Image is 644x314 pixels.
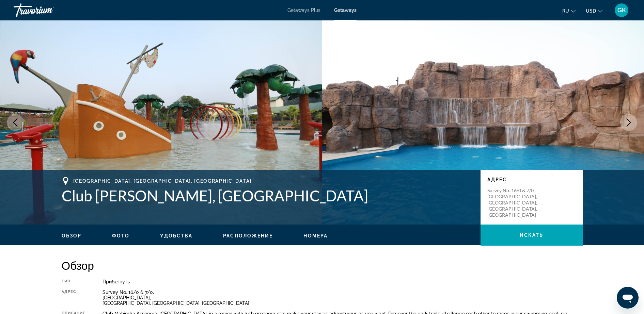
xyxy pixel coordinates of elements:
button: Расположение [223,233,273,239]
button: искать [481,225,583,246]
h2: Обзор [62,259,583,272]
button: Next image [620,114,637,131]
span: [GEOGRAPHIC_DATA], [GEOGRAPHIC_DATA], [GEOGRAPHIC_DATA] [73,178,252,184]
p: Адрес [487,177,576,182]
div: Адрес [62,290,86,306]
button: Фото [112,233,129,239]
span: Фото [112,233,129,238]
button: Номера [303,233,328,239]
a: Travorium [14,1,82,19]
div: Survey No. 16/0 & 7/0, [GEOGRAPHIC_DATA], [GEOGRAPHIC_DATA], [GEOGRAPHIC_DATA], [GEOGRAPHIC_DATA] [103,290,582,306]
button: User Menu [613,3,630,17]
button: Удобства [160,233,192,239]
span: Обзор [62,233,82,238]
span: искать [520,232,544,238]
a: Getaways Plus [287,7,320,13]
button: Обзор [62,233,82,239]
h1: Club [PERSON_NAME], [GEOGRAPHIC_DATA] [62,187,474,204]
p: Survey No. 16/0 & 7/0, [GEOGRAPHIC_DATA], [GEOGRAPHIC_DATA], [GEOGRAPHIC_DATA], [GEOGRAPHIC_DATA] [487,187,542,218]
span: Удобства [160,233,192,238]
button: Previous image [7,114,24,131]
div: Прибегнуть [103,279,582,284]
div: Тип [62,279,86,284]
span: Расположение [223,233,273,238]
button: Change currency [586,6,602,16]
span: ru [562,8,569,14]
iframe: Кнопка запуска окна обмена сообщениями [617,287,639,309]
span: Номера [303,233,328,238]
span: USD [586,8,596,14]
a: Getaways [334,7,357,13]
button: Change language [562,6,576,16]
span: GK [617,7,626,14]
